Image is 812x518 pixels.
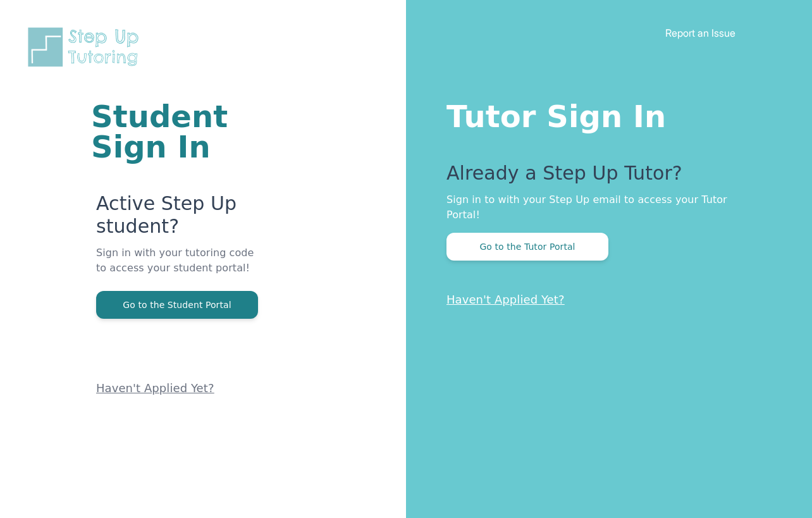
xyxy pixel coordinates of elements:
p: Sign in to with your Step Up email to access your Tutor Portal! [446,192,761,223]
button: Go to the Tutor Portal [446,233,608,261]
a: Report an Issue [665,27,735,39]
h1: Student Sign In [91,101,254,162]
a: Haven't Applied Yet? [446,293,565,306]
p: Active Step Up student? [96,192,254,245]
a: Go to the Student Portal [96,299,258,311]
img: Step Up Tutoring horizontal logo [25,25,147,69]
a: Haven't Applied Yet? [96,381,214,395]
button: Go to the Student Portal [96,291,258,319]
p: Already a Step Up Tutor? [446,162,761,192]
p: Sign in with your tutoring code to access your student portal! [96,245,254,291]
a: Go to the Tutor Portal [446,240,608,252]
h1: Tutor Sign In [446,96,761,132]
